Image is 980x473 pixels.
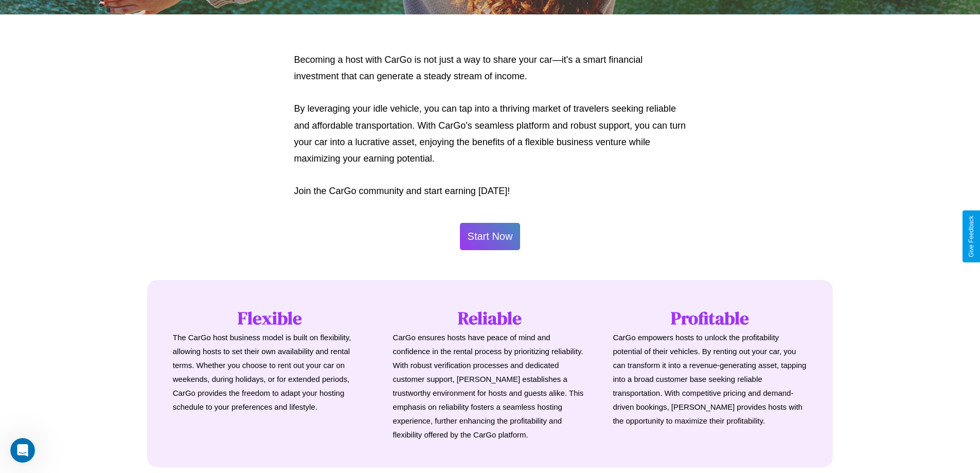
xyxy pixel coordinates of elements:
p: By leveraging your idle vehicle, you can tap into a thriving market of travelers seeking reliable... [294,100,686,167]
h1: Flexible [173,306,367,330]
button: Start Now [460,223,521,250]
p: Becoming a host with CarGo is not just a way to share your car—it's a smart financial investment ... [294,51,686,85]
h1: Profitable [613,306,807,330]
h1: Reliable [393,306,587,330]
div: Give Feedback [968,216,975,257]
iframe: Intercom live chat [10,438,35,463]
p: CarGo ensures hosts have peace of mind and confidence in the rental process by prioritizing relia... [393,330,587,442]
p: The CarGo host business model is built on flexibility, allowing hosts to set their own availabili... [173,330,367,414]
p: Join the CarGo community and start earning [DATE]! [294,183,686,199]
p: CarGo empowers hosts to unlock the profitability potential of their vehicles. By renting out your... [613,330,807,428]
